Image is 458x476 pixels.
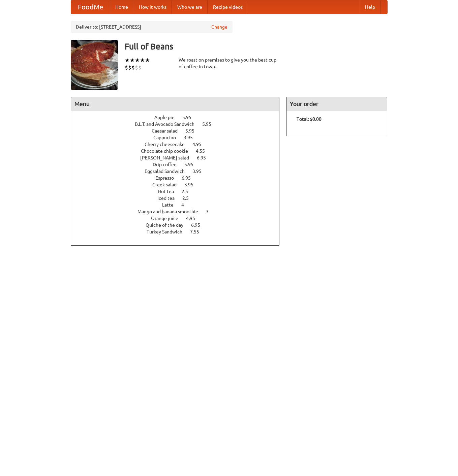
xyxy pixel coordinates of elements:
span: 6.95 [197,155,213,160]
span: 4.55 [196,148,212,154]
span: Turkey Sandwich [147,229,189,234]
span: 4 [181,202,191,208]
a: Apple pie 5.95 [154,115,204,120]
span: 3.95 [184,182,200,187]
a: Who we are [172,0,208,14]
span: Cherry cheesecake [145,142,191,147]
span: 5.95 [185,128,201,134]
a: Recipe videos [208,0,248,14]
li: $ [138,64,142,71]
span: Quiche of the day [146,222,190,228]
b: Total: $0.00 [297,116,322,122]
span: Latte [162,202,180,208]
a: Change [211,24,227,30]
span: 4.95 [186,216,202,221]
span: B.L.T. and Avocado Sandwich [135,121,201,127]
span: Greek salad [152,182,183,187]
span: 3.95 [184,135,200,140]
a: Espresso 6.95 [155,175,203,181]
span: 3 [206,209,215,214]
a: Drip coffee 5.95 [153,162,206,167]
span: 6.95 [191,222,207,228]
li: $ [135,64,138,71]
span: 5.95 [184,162,200,167]
div: Deliver to: [STREET_ADDRESS] [71,21,233,33]
span: Espresso [155,175,181,181]
a: Turkey Sandwich 7.55 [147,229,212,234]
span: Orange juice [151,216,185,221]
div: We roast on premises to give you the best cup of coffee in town. [179,57,280,70]
span: 4.95 [192,142,208,147]
a: Home [110,0,133,14]
li: $ [125,64,128,71]
a: Eggsalad Sandwich 3.95 [145,169,214,174]
a: Hot tea 2.5 [158,189,201,194]
a: Greek salad 3.95 [152,182,206,187]
a: Quiche of the day 6.95 [146,222,213,228]
span: Hot tea [158,189,181,194]
span: 2.5 [182,189,195,194]
a: Cappucino 3.95 [153,135,205,140]
span: Caesar salad [152,128,184,134]
a: [PERSON_NAME] salad 6.95 [140,155,218,160]
a: Caesar salad 5.95 [152,128,207,134]
span: [PERSON_NAME] salad [140,155,196,160]
a: Help [360,0,380,14]
span: 5.95 [202,121,218,127]
span: Cappucino [153,135,183,140]
span: Mango and banana smoothie [138,209,205,214]
li: ★ [145,57,150,64]
span: Chocolate chip cookie [141,148,195,154]
span: 7.55 [190,229,206,234]
img: angular.jpg [71,40,118,90]
span: Eggsalad Sandwich [145,169,191,174]
li: ★ [140,57,145,64]
span: Apple pie [154,115,181,120]
a: How it works [133,0,172,14]
a: Chocolate chip cookie 4.55 [141,148,217,154]
li: $ [131,64,135,71]
a: Iced tea 2.5 [157,195,201,201]
li: ★ [135,57,140,64]
li: ★ [130,57,135,64]
a: B.L.T. and Avocado Sandwich 5.95 [135,121,224,127]
span: 6.95 [182,175,197,181]
a: FoodMe [71,0,110,14]
a: Cherry cheesecake 4.95 [145,142,214,147]
span: 3.95 [192,169,208,174]
h4: Your order [286,97,387,111]
span: 2.5 [182,195,195,201]
li: $ [128,64,131,71]
li: ★ [125,57,130,64]
a: Mango and banana smoothie 3 [138,209,221,214]
span: 5.95 [182,115,198,120]
a: Latte 4 [162,202,196,208]
span: Drip coffee [153,162,183,167]
h3: Full of Beans [125,40,388,53]
a: Orange juice 4.95 [151,216,208,221]
span: Iced tea [157,195,181,201]
h4: Menu [71,97,279,111]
